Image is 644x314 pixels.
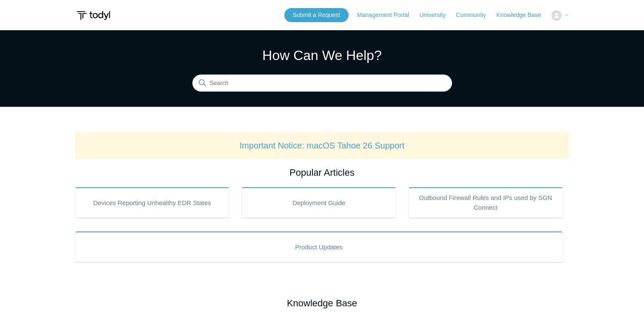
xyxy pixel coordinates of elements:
a: University [419,11,454,20]
a: Submit a Request [284,8,349,22]
a: Management Portal [357,11,418,20]
h2: Popular Articles [75,166,569,180]
h2: Knowledge Base [75,296,569,310]
a: Important Notice: macOS Tahoe 26 Support [240,141,405,150]
input: Search [192,75,452,92]
a: Outbound Firewall Rules and IPs used by SGN Connect [409,187,563,218]
a: Deployment Guide [242,187,396,218]
a: Knowledge Base [496,11,550,20]
a: Community [456,11,495,20]
a: Devices Reporting Unhealthy EDR States [75,187,229,218]
h1: How Can We Help? [192,45,452,66]
a: Product Updates [75,231,563,262]
img: Todyl Support Center Help Center home page [75,8,112,23]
